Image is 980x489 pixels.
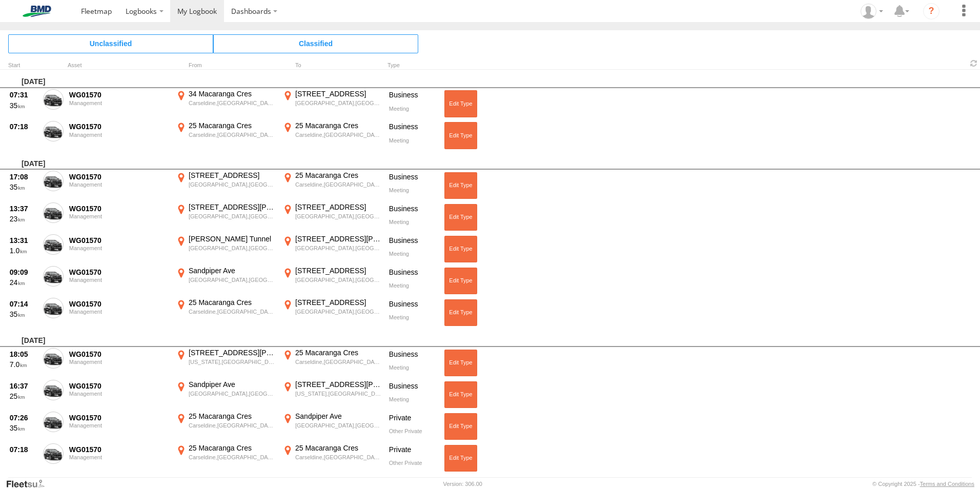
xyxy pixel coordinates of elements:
div: WG01570 [69,204,169,213]
div: Carseldine,[GEOGRAPHIC_DATA] [189,454,275,461]
div: 1.0 [10,246,37,255]
div: Carseldine,[GEOGRAPHIC_DATA] [189,308,275,315]
div: 25 Macaranga Cres [295,443,382,453]
div: Business [389,350,437,364]
label: Click to View Event Location [174,412,277,441]
button: Click to Edit [444,299,477,326]
div: WG01570 [69,381,169,391]
div: Click to Sort [8,63,39,68]
div: [STREET_ADDRESS][PERSON_NAME] [295,380,382,389]
span: Meeting [389,251,409,257]
div: WG01570 [69,299,169,309]
button: Click to Edit [444,413,477,440]
div: [STREET_ADDRESS] [295,202,382,212]
div: [STREET_ADDRESS] [295,89,382,98]
span: Meeting [389,106,409,112]
div: Management [69,245,169,251]
div: [GEOGRAPHIC_DATA],[GEOGRAPHIC_DATA] [295,308,382,315]
div: WG01570 [69,236,169,245]
label: Click to View Event Location [281,266,383,296]
span: Refresh [968,58,980,68]
div: 13:37 [10,204,37,213]
div: 35 [10,423,37,433]
label: Click to View Event Location [174,266,277,296]
i: ? [923,3,940,19]
div: [STREET_ADDRESS][PERSON_NAME] [295,234,382,243]
div: Private [389,413,437,428]
div: WG01570 [69,350,169,359]
span: Other Private [389,460,422,466]
button: Click to Edit [444,445,477,472]
div: Sandpiper Ave [295,412,382,421]
div: Management [69,359,169,365]
div: [GEOGRAPHIC_DATA],[GEOGRAPHIC_DATA] [189,276,275,283]
div: 07:31 [10,90,37,99]
div: [STREET_ADDRESS] [295,298,382,307]
span: Meeting [389,219,409,225]
div: To [281,63,383,68]
div: Asset [68,63,170,68]
div: 07:18 [10,122,37,131]
div: 25 Macaranga Cres [295,121,382,130]
span: Meeting [389,314,409,320]
div: Carseldine,[GEOGRAPHIC_DATA] [295,131,382,138]
div: [STREET_ADDRESS][PERSON_NAME] [189,348,275,357]
div: Carseldine,[GEOGRAPHIC_DATA] [295,358,382,365]
label: Click to View Event Location [281,89,383,119]
div: Private [389,445,437,460]
label: Click to View Event Location [174,202,277,232]
div: 34 Macaranga Cres [189,89,275,98]
div: [GEOGRAPHIC_DATA],[GEOGRAPHIC_DATA] [189,390,275,397]
label: Click to View Event Location [174,348,277,378]
div: Business [389,172,437,187]
div: 16:37 [10,381,37,391]
div: [GEOGRAPHIC_DATA],[GEOGRAPHIC_DATA] [189,244,275,252]
div: From [174,63,277,68]
div: Management [69,213,169,219]
div: WG01570 [69,172,169,181]
div: Carseldine,[GEOGRAPHIC_DATA] [295,454,382,461]
div: Management [69,132,169,138]
button: Click to Edit [444,90,477,117]
div: Casper Heunis [857,4,887,19]
span: Meeting [389,364,409,371]
span: Click to view Unclassified Trips [8,34,213,53]
div: 23 [10,214,37,223]
div: [US_STATE],[GEOGRAPHIC_DATA] [189,358,275,365]
div: [STREET_ADDRESS] [189,171,275,180]
div: 17:08 [10,172,37,181]
div: Management [69,100,169,106]
div: [PERSON_NAME] Tunnel [189,234,275,243]
div: Type [387,63,439,68]
div: Business [389,268,437,282]
button: Click to Edit [444,204,477,231]
div: 25 Macaranga Cres [189,298,275,307]
label: Click to View Event Location [281,171,383,200]
label: Click to View Event Location [281,380,383,410]
div: 35 [10,310,37,319]
label: Click to View Event Location [174,380,277,410]
div: [GEOGRAPHIC_DATA],[GEOGRAPHIC_DATA] [189,213,275,220]
div: 13:31 [10,236,37,245]
label: Click to View Event Location [174,121,277,151]
button: Click to Edit [444,350,477,376]
div: [STREET_ADDRESS] [295,266,382,275]
div: Business [389,381,437,396]
div: Sandpiper Ave [189,380,275,389]
div: WG01570 [69,268,169,277]
button: Click to Edit [444,122,477,149]
span: Meeting [389,137,409,144]
div: 07:18 [10,445,37,454]
label: Click to View Event Location [281,298,383,328]
div: Management [69,277,169,283]
div: Business [389,122,437,137]
button: Click to Edit [444,268,477,294]
div: Carseldine,[GEOGRAPHIC_DATA] [189,99,275,107]
div: Business [389,90,437,105]
span: Click to view Classified Trips [213,34,418,53]
div: [GEOGRAPHIC_DATA],[GEOGRAPHIC_DATA] [295,276,382,283]
label: Click to View Event Location [281,412,383,441]
div: Version: 306.00 [443,481,482,487]
button: Click to Edit [444,172,477,199]
div: Management [69,391,169,397]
